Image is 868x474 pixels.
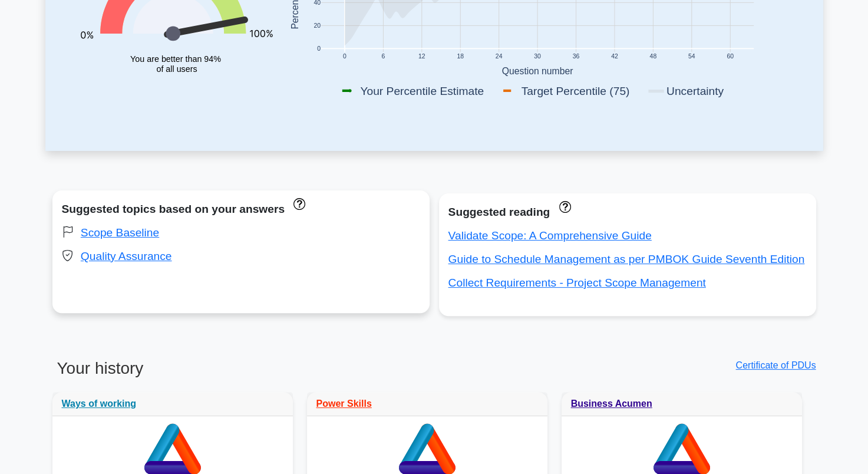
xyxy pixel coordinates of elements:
text: 12 [418,54,425,60]
text: 54 [688,54,695,60]
text: 30 [534,54,541,60]
tspan: of all users [156,64,197,74]
a: These topics have been answered less than 50% correct. Topics disapear when you answer questions ... [291,197,305,209]
text: 20 [313,23,321,29]
text: 60 [727,54,734,60]
text: 24 [495,54,502,60]
a: Guide to Schedule Management as per PMBOK Guide Seventh Edition [448,253,805,265]
text: Question number [501,66,573,76]
a: Scope Baseline [81,226,159,239]
a: Ways of working [62,399,137,409]
a: These concepts have been answered less than 50% correct. The guides disapear when you answer ques... [556,200,570,212]
a: Quality Assurance [81,250,172,262]
a: Certificate of PDUs [735,360,816,370]
a: Power Skills [316,399,372,409]
text: 42 [611,54,618,60]
div: Suggested topics based on your answers [62,200,420,219]
div: Suggested reading [448,203,807,222]
text: 0 [342,54,346,60]
tspan: You are better than 94% [130,54,221,64]
h3: Your history [52,358,427,388]
text: 6 [381,54,385,60]
text: 36 [572,54,579,60]
a: Collect Requirements - Project Scope Management [448,276,706,289]
text: 0 [317,46,321,52]
text: 48 [649,54,656,60]
a: Business Acumen [571,399,652,409]
text: 18 [457,54,464,60]
a: Validate Scope: A Comprehensive Guide [448,229,652,242]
